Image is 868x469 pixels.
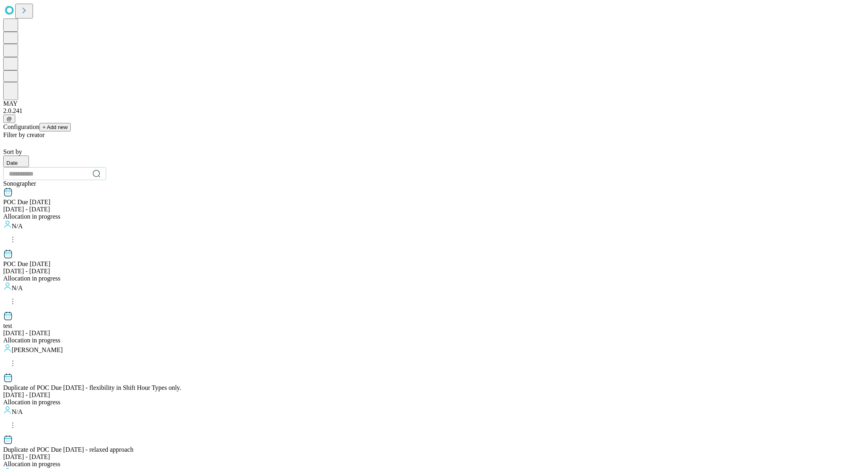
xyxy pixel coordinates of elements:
[3,199,865,206] div: POC Due Dec 30
[12,285,23,291] span: N/A
[3,322,865,330] div: test
[3,399,865,406] div: Allocation in progress
[3,230,23,249] button: kebab-menu
[39,123,71,131] button: + Add new
[12,408,23,415] span: N/A
[3,354,23,373] button: kebab-menu
[3,107,865,115] div: 2.0.241
[3,148,22,155] span: Sort by
[6,116,12,122] span: @
[3,180,865,187] div: Sonographer
[3,268,865,275] div: [DATE] - [DATE]
[43,124,68,130] span: + Add new
[3,213,865,220] div: Allocation in progress
[3,391,865,399] div: [DATE] - [DATE]
[12,223,23,229] span: N/A
[3,275,865,282] div: Allocation in progress
[12,346,63,353] span: [PERSON_NAME]
[3,416,23,435] button: kebab-menu
[3,446,865,453] div: Duplicate of POC Due March 13 - relaxed approach
[3,260,865,268] div: POC Due Feb 27
[3,292,23,311] button: kebab-menu
[3,461,865,468] div: Allocation in progress
[3,131,45,138] span: Filter by creator
[6,160,18,166] span: Date
[3,384,865,391] div: Duplicate of POC Due March 13 - flexibility in Shift Hour Types only.
[3,337,865,344] div: Allocation in progress
[3,206,865,213] div: [DATE] - [DATE]
[3,100,865,107] div: MAY
[3,123,39,130] span: Configuration
[3,453,865,461] div: [DATE] - [DATE]
[3,156,29,167] button: Date
[3,115,15,123] button: @
[3,330,865,337] div: [DATE] - [DATE]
